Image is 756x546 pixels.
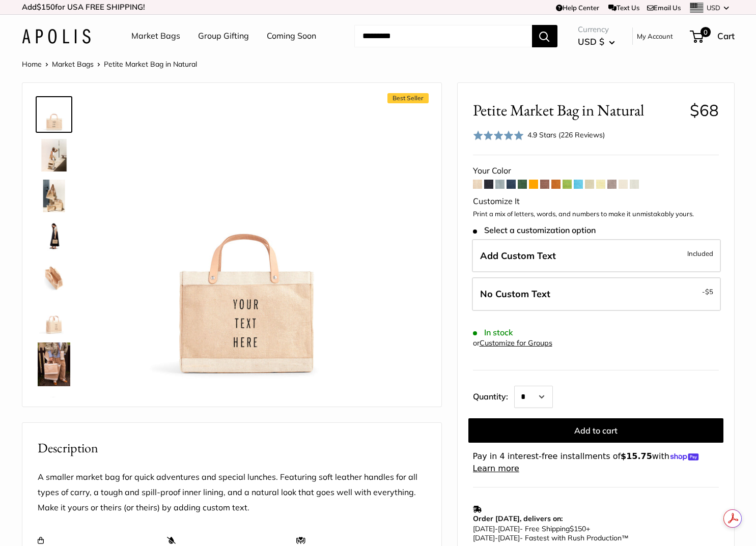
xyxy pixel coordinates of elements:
[473,533,629,542] span: - Fastest with Rush Production™
[473,209,719,219] p: Print a mix of letters, words, and numbers to make it unmistakably yours.
[36,178,72,214] a: description_The Original Market bag in its 4 native styles
[578,22,615,37] span: Currency
[38,302,70,334] img: Petite Market Bag in Natural
[387,93,429,103] span: Best Seller
[38,394,70,427] img: Petite Market Bag in Natural
[38,220,70,253] img: Petite Market Bag in Natural
[37,2,55,12] span: $150
[354,25,532,47] input: Search...
[480,250,556,262] span: Add Custom Text
[480,288,550,300] span: No Custom Text
[267,28,316,44] a: Coming Soon
[527,129,605,140] div: 4.9 Stars (226 Reviews)
[495,533,498,542] span: -
[38,180,70,212] img: description_The Original Market bag in its 4 native styles
[473,163,719,179] div: Your Color
[472,277,721,311] label: Leave Blank
[637,30,673,42] a: My Account
[36,300,72,336] a: Petite Market Bag in Natural
[705,288,713,296] span: $5
[578,36,604,47] span: USD $
[38,139,70,171] img: description_Effortless style that elevates every moment
[556,4,599,12] a: Help Center
[473,328,513,337] span: In stock
[38,261,70,294] img: description_Spacious inner area with room for everything.
[691,28,735,44] a: 0 Cart
[131,28,180,44] a: Market Bags
[608,4,639,12] a: Text Us
[104,98,385,379] img: Petite Market Bag in Natural
[473,514,563,523] strong: Order [DATE], delivers on:
[36,340,72,388] a: Petite Market Bag in Natural
[473,128,605,142] div: 4.9 Stars (226 Reviews)
[717,31,735,41] span: Cart
[498,524,520,533] span: [DATE]
[532,25,557,47] button: Search
[707,4,720,12] span: USD
[498,533,520,542] span: [DATE]
[473,524,714,542] p: - Free Shipping +
[472,239,721,273] label: Add Custom Text
[578,34,615,50] button: USD $
[473,524,495,533] span: [DATE]
[36,218,72,255] a: Petite Market Bag in Natural
[473,383,514,408] label: Quantity:
[22,60,42,69] a: Home
[36,392,72,429] a: Petite Market Bag in Natural
[468,418,723,443] button: Add to cart
[38,98,70,131] img: Petite Market Bag in Natural
[38,470,426,515] p: A smaller market bag for quick adventures and special lunches. Featuring soft leather handles for...
[480,338,552,348] a: Customize for Groups
[38,438,426,458] h2: Description
[473,101,682,120] span: Petite Market Bag in Natural
[495,524,498,533] span: -
[702,285,713,298] span: -
[473,194,719,209] div: Customize It
[36,137,72,174] a: description_Effortless style that elevates every moment
[473,225,596,235] span: Select a customization option
[52,60,94,69] a: Market Bags
[36,259,72,296] a: description_Spacious inner area with room for everything.
[38,342,70,386] img: Petite Market Bag in Natural
[570,524,586,533] span: $150
[198,28,249,44] a: Group Gifting
[104,60,197,69] span: Petite Market Bag in Natural
[647,4,681,12] a: Email Us
[22,58,197,71] nav: Breadcrumb
[36,96,72,133] a: Petite Market Bag in Natural
[473,533,495,542] span: [DATE]
[22,29,91,44] img: Apolis
[687,247,713,260] span: Included
[690,100,719,120] span: $68
[700,27,710,37] span: 0
[473,336,552,350] div: or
